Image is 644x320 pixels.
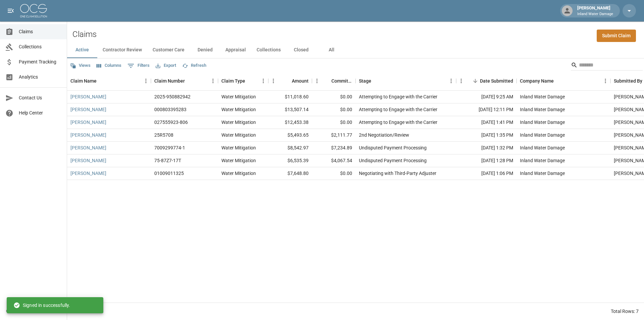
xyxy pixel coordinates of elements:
a: [PERSON_NAME] [70,93,106,100]
span: Contact Us [19,94,61,101]
div: $2,111.77 [312,129,356,142]
div: Water Mitigation [221,144,256,151]
button: Export [154,60,178,71]
button: Appraisal [220,42,251,58]
div: Water Mitigation [221,132,256,138]
button: Contractor Review [97,42,147,58]
button: Menu [141,76,151,86]
div: Undisputed Payment Processing [359,157,427,164]
div: $11,018.60 [268,91,312,103]
div: [DATE] 9:25 AM [456,91,517,103]
div: Amount [292,72,309,90]
button: Show filters [126,60,151,71]
div: [DATE] 1:35 PM [456,129,517,142]
span: Help Center [19,109,61,117]
div: $7,648.80 [268,167,312,180]
button: Closed [286,42,316,58]
div: Attempting to Engage with the Carrier [359,106,437,113]
button: Menu [456,76,466,86]
button: Views [68,60,92,71]
button: Menu [258,76,268,86]
a: [PERSON_NAME] [70,119,106,126]
div: Date Submitted [480,72,513,90]
button: Menu [600,76,610,86]
button: open drawer [4,4,17,17]
div: Inland Water Damage [520,157,565,164]
div: $8,542.97 [268,142,312,154]
div: dynamic tabs [67,42,644,58]
div: Inland Water Damage [520,119,565,126]
div: Signed in successfully. [13,299,70,311]
button: Sort [371,76,381,86]
button: Menu [208,76,218,86]
div: [DATE] 1:32 PM [456,142,517,154]
div: $0.00 [312,91,356,103]
button: Sort [554,76,563,86]
button: Sort [471,76,480,86]
div: [DATE] 1:28 PM [456,154,517,167]
div: Claim Name [67,72,151,90]
button: Refresh [180,60,208,71]
button: Denied [190,42,220,58]
div: Date Submitted [456,72,517,90]
div: Amount [268,72,312,90]
div: Claim Type [218,72,268,90]
div: 7009299774-1 [154,144,185,151]
div: Negotiating with Third-Party Adjuster [359,170,436,177]
div: $5,493.65 [268,129,312,142]
a: Submit Claim [597,30,636,42]
div: $6,535.39 [268,154,312,167]
div: Claim Number [151,72,218,90]
button: All [316,42,346,58]
div: Water Mitigation [221,106,256,113]
div: Inland Water Damage [520,132,565,138]
div: $0.00 [312,167,356,180]
div: Company Name [517,72,610,90]
button: Active [67,42,97,58]
div: Attempting to Engage with the Carrier [359,93,437,100]
div: Claim Number [154,72,185,90]
div: Claim Name [70,72,97,90]
div: 75-87Z7-17T [154,157,181,164]
div: [PERSON_NAME] [575,5,616,17]
div: 2nd Negotiation/Review [359,132,409,138]
div: Water Mitigation [221,170,256,177]
button: Menu [446,76,456,86]
div: Inland Water Damage [520,106,565,113]
div: Inland Water Damage [520,170,565,177]
button: Sort [282,76,292,86]
div: $0.00 [312,103,356,116]
a: [PERSON_NAME] [70,170,106,177]
span: Analytics [19,74,61,81]
div: Company Name [520,72,554,90]
div: Search [571,60,643,72]
div: Total Rows: 7 [611,308,639,315]
button: Menu [268,76,278,86]
button: Select columns [95,60,123,71]
div: $13,507.14 [268,103,312,116]
div: [DATE] 1:41 PM [456,116,517,129]
div: © 2025 One Claim Solution [6,308,61,314]
div: [DATE] 12:11 PM [456,103,517,116]
h2: Claims [72,30,97,39]
a: [PERSON_NAME] [70,106,106,113]
div: Water Mitigation [221,119,256,126]
div: Committed Amount [331,72,352,90]
a: [PERSON_NAME] [70,157,106,164]
button: Sort [322,76,331,86]
div: Water Mitigation [221,157,256,164]
button: Sort [245,76,255,86]
div: $0.00 [312,116,356,129]
div: Water Mitigation [221,93,256,100]
div: $4,067.54 [312,154,356,167]
div: Claim Type [221,72,245,90]
div: $7,234.89 [312,142,356,154]
button: Collections [251,42,286,58]
div: 2025-950882942 [154,93,191,100]
span: Payment Tracking [19,58,61,65]
button: Customer Care [147,42,190,58]
div: Submitted By [614,72,642,90]
a: [PERSON_NAME] [70,144,106,151]
span: Collections [19,43,61,50]
div: Attempting to Engage with the Carrier [359,119,437,126]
